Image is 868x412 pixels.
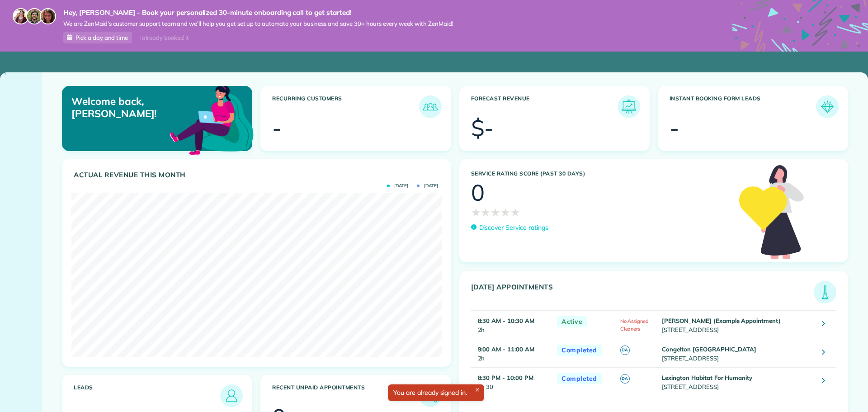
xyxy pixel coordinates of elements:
[40,8,56,24] img: michelle-19f622bdf1676172e81f8f8fba1fb50e276960ebfe0243fe18214015130c80e4.jpg
[481,204,491,220] span: ★
[134,32,194,43] div: I already booked it
[388,384,484,401] div: You are already signed in.
[662,374,752,381] strong: Lexington Habitat For Humanity
[620,318,649,332] span: No Assigned Cleaners
[670,117,679,139] div: -
[620,346,630,355] span: DA
[557,345,602,356] span: Completed
[478,346,534,353] strong: 9:00 AM - 11:00 AM
[471,283,814,303] h3: [DATE] Appointments
[510,204,520,220] span: ★
[417,184,438,188] span: [DATE]
[662,317,781,324] strong: [PERSON_NAME] (Example Appointment)
[662,346,756,353] strong: Congelton [GEOGRAPHIC_DATA]
[421,98,439,116] img: icon_recurring_customers-cf858462ba22bcd05b5a5880d41d6543d210077de5bb9ebc9590e49fd87d84ed.png
[272,117,282,139] div: -
[13,8,29,24] img: maria-72a9807cf96188c08ef61303f053569d2e2a8a1cde33d635c8a3ac13582a053d.jpg
[479,223,548,232] p: Discover Service ratings
[491,204,500,220] span: ★
[272,95,419,118] h3: Recurring Customers
[74,384,220,407] h3: Leads
[660,368,815,396] td: [STREET_ADDRESS]
[816,283,834,301] img: icon_todays_appointments-901f7ab196bb0bea1936b74009e4eb5ffbc2d2711fa7634e0d609ed5ef32b18b.png
[26,8,42,24] img: jorge-587dff0eeaa6aab1f244e6dc62b8924c3b6ad411094392a53c71c6c4a576187d.jpg
[71,95,191,119] p: Welcome back, [PERSON_NAME]!
[63,32,132,43] a: Pick a day and time
[63,20,453,28] span: We are ZenMaid’s customer support team and we’ll help you get set up to automate your business an...
[557,373,602,384] span: Completed
[471,339,553,368] td: 2h
[500,204,510,220] span: ★
[75,34,128,41] span: Pick a day and time
[63,8,453,17] strong: Hey, [PERSON_NAME] - Book your personalized 30-minute onboarding call to get started!
[471,204,481,220] span: ★
[660,311,815,339] td: [STREET_ADDRESS]
[557,316,587,327] span: Active
[387,184,408,188] span: [DATE]
[478,317,534,324] strong: 8:30 AM - 10:30 AM
[471,368,553,396] td: 1h 30
[471,117,494,139] div: $-
[74,171,442,179] h3: Actual Revenue this month
[471,95,618,118] h3: Forecast Revenue
[478,374,533,381] strong: 8:30 PM - 10:00 PM
[471,223,548,232] a: Discover Service ratings
[222,387,241,405] img: icon_leads-1bed01f49abd5b7fead27621c3d59655bb73ed531f8eeb49469d10e621d6b896.png
[168,76,255,163] img: dashboard_welcome-42a62b7d889689a78055ac9021e634bf52bae3f8056760290aed330b23ab8690.png
[660,339,815,368] td: [STREET_ADDRESS]
[471,170,730,177] h3: Service Rating score (past 30 days)
[818,98,836,116] img: icon_form_leads-04211a6a04a5b2264e4ee56bc0799ec3eb69b7e499cbb523a139df1d13a81ae0.png
[620,98,638,116] img: icon_forecast_revenue-8c13a41c7ed35a8dcfafea3cbb826a0462acb37728057bba2d056411b612bbbe.png
[620,374,630,384] span: DA
[471,181,485,204] div: 0
[471,311,553,339] td: 2h
[272,384,419,407] h3: Recent unpaid appointments
[670,95,816,118] h3: Instant Booking Form Leads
